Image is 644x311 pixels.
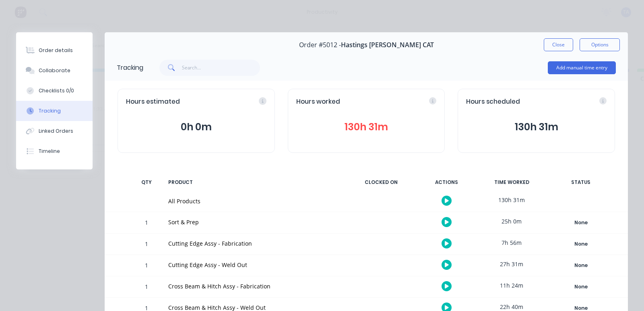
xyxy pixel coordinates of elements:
[16,101,93,121] button: Tracking
[296,119,437,135] button: 130h 31m
[466,119,607,135] button: 130h 31m
[168,218,341,226] div: Sort & Prep
[296,97,340,106] span: Hours worked
[481,255,542,273] div: 27h 31m
[39,127,73,135] div: Linked Orders
[39,47,73,54] div: Order details
[416,174,477,191] div: ACTIONS
[481,212,542,230] div: 25h 0m
[481,276,542,294] div: 11h 24m
[117,63,143,73] div: Tracking
[544,38,573,51] button: Close
[481,174,542,191] div: TIME WORKED
[551,260,610,271] button: None
[182,60,260,76] input: Search...
[134,213,159,233] div: 1
[552,239,610,249] div: None
[552,282,610,292] div: None
[551,217,610,228] button: None
[16,61,93,81] button: Collaborate
[16,121,93,141] button: Linked Orders
[16,141,93,161] button: Timeline
[39,67,70,74] div: Collaborate
[547,174,615,191] div: STATUS
[134,174,159,191] div: QTY
[168,261,341,269] div: Cutting Edge Assy - Weld Out
[481,234,542,252] div: 7h 56m
[299,41,341,49] span: Order #5012 -
[341,41,434,49] span: Hastings [PERSON_NAME] CAT
[551,281,610,292] button: None
[16,40,93,61] button: Order details
[580,38,620,51] button: Options
[39,87,74,94] div: Checklists 0/0
[551,238,610,250] button: None
[168,282,341,290] div: Cross Beam & Hitch Assy - Fabrication
[16,81,93,101] button: Checklists 0/0
[552,217,610,228] div: None
[126,97,180,106] span: Hours estimated
[466,97,520,106] span: Hours scheduled
[351,174,411,191] div: CLOCKED ON
[168,239,341,248] div: Cutting Edge Assy - Fabrication
[481,191,542,209] div: 130h 31m
[126,119,266,135] button: 0h 0m
[552,260,610,271] div: None
[548,61,616,74] button: Add manual time entry
[163,174,346,191] div: PRODUCT
[134,235,159,255] div: 1
[134,278,159,297] div: 1
[168,197,341,205] div: All Products
[39,148,60,155] div: Timeline
[134,256,159,276] div: 1
[39,107,61,115] div: Tracking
